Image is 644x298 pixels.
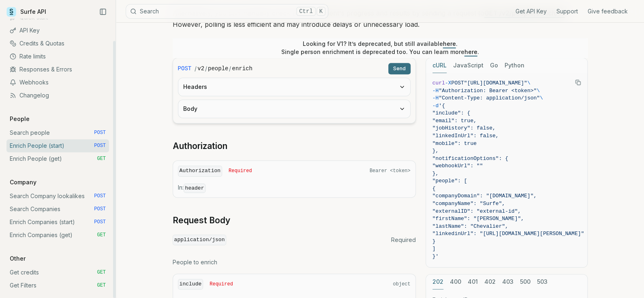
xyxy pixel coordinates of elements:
code: application/json [173,235,227,246]
span: -d [432,103,439,109]
span: POST [451,80,464,86]
span: Required [391,236,416,244]
span: } [432,238,436,244]
span: "linkedInUrl": false, [432,133,499,139]
span: -H [432,88,439,94]
span: "companyDomain": "[DOMAIN_NAME]", [432,193,537,199]
span: curl [432,80,445,86]
span: "Content-Type: application/json" [439,95,540,101]
span: GET [97,232,106,238]
span: POST [94,193,106,199]
p: People to enrich [173,258,416,266]
span: "Authorization: Bearer <token>" [439,88,537,94]
kbd: Ctrl [296,7,316,16]
a: Enrich Companies (start) POST [6,216,109,229]
span: }, [432,148,439,154]
span: GET [97,269,106,276]
span: GET [97,155,106,162]
span: '{ [439,103,445,109]
span: "webhookUrl": "" [432,163,483,169]
code: enrich [232,65,252,73]
a: Webhooks [6,76,109,89]
button: Body [178,100,410,118]
a: Responses & Errors [6,63,109,76]
a: API Key [6,24,109,37]
span: "include": { [432,110,471,116]
a: Authorization [173,140,227,152]
button: cURL [432,58,447,73]
button: SearchCtrlK [126,4,328,19]
button: 400 [450,274,461,289]
a: Search Companies POST [6,203,109,216]
span: -H [432,95,439,101]
span: "mobile": true [432,140,477,147]
button: Python [505,58,524,73]
span: / [229,65,231,73]
a: here [464,48,477,55]
a: Enrich People (start) POST [6,139,109,152]
span: GET [97,282,106,289]
p: In: [178,184,411,192]
button: Headers [178,78,410,96]
a: Enrich People (get) GET [6,152,109,165]
code: people [208,65,228,73]
code: header [184,184,206,193]
span: "notificationOptions": { [432,155,508,162]
span: -X [445,80,451,86]
span: Required [229,168,252,174]
button: 202 [432,274,443,289]
code: v2 [197,65,204,73]
code: Authorization [178,166,222,177]
button: 500 [520,274,531,289]
span: "people": [ [432,178,467,184]
a: Search people POST [6,126,109,139]
span: "[URL][DOMAIN_NAME]" [464,80,527,86]
p: Looking for V1? It’s deprecated, but still available . Single person enrichment is deprecated too... [281,40,479,56]
span: "email": true, [432,118,477,124]
button: 503 [537,274,548,289]
a: Get credits GET [6,266,109,279]
a: here [443,40,456,47]
p: Company [6,178,40,186]
span: "lastName": "Chevalier", [432,223,508,229]
button: Go [490,58,498,73]
span: { [432,186,436,192]
p: People [6,115,33,123]
span: "firstName": "[PERSON_NAME]", [432,216,524,222]
span: POST [94,143,106,149]
kbd: K [317,7,325,16]
button: JavaScript [453,58,484,73]
a: Surfe API [6,6,46,18]
span: "companyName": "Surfe", [432,201,505,207]
button: Collapse Sidebar [97,6,109,18]
span: object [393,281,410,287]
a: Credits & Quotas [6,37,109,50]
button: 401 [468,274,478,289]
a: Get API Key [516,7,547,15]
a: Enrich Companies (get) GET [6,229,109,242]
span: POST [94,219,106,225]
a: Rate limits [6,50,109,63]
span: "externalID": "external-id", [432,208,521,214]
a: Request Body [173,215,230,226]
a: Changelog [6,89,109,102]
a: Get Filters GET [6,279,109,292]
span: \ [540,95,543,101]
span: / [195,65,197,73]
span: Required [210,281,233,287]
a: Give feedback [588,7,628,15]
code: include [178,279,203,290]
button: Send [388,63,411,74]
span: POST [94,206,106,212]
span: Bearer <token> [370,168,411,174]
button: 402 [484,274,496,289]
button: Copy Text [572,76,584,89]
span: }, [432,171,439,177]
span: ] [432,246,436,252]
button: 403 [502,274,513,289]
span: \ [527,80,531,86]
p: Other [6,255,29,263]
span: }' [432,253,439,259]
span: "linkedinUrl": "[URL][DOMAIN_NAME][PERSON_NAME]" [432,231,584,237]
span: "jobHistory": false, [432,125,496,131]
